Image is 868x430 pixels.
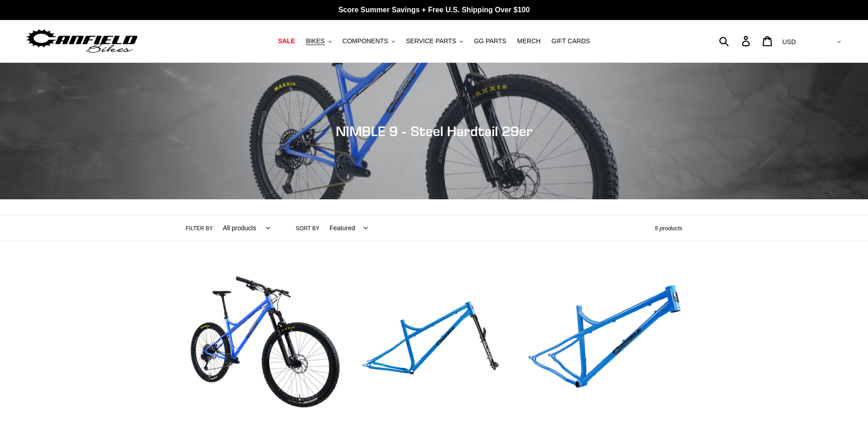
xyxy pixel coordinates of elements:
[655,225,683,232] span: 5 products
[296,224,319,233] label: Sort by
[336,123,533,139] span: NIMBLE 9 - Steel Hardtail 29er
[301,35,336,47] button: BIKES
[547,35,595,47] a: GIFT CARDS
[401,35,467,47] button: SERVICE PARTS
[551,37,590,45] span: GIFT CARDS
[406,37,456,45] span: SERVICE PARTS
[343,37,388,45] span: COMPONENTS
[517,37,540,45] span: MERCH
[724,31,747,51] input: Search
[278,37,295,45] span: SALE
[306,37,324,45] span: BIKES
[469,35,511,47] a: GG PARTS
[513,35,545,47] a: MERCH
[25,27,139,56] img: Canfield Bikes
[474,37,506,45] span: GG PARTS
[186,224,213,233] label: Filter by
[338,35,400,47] button: COMPONENTS
[273,35,299,47] a: SALE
